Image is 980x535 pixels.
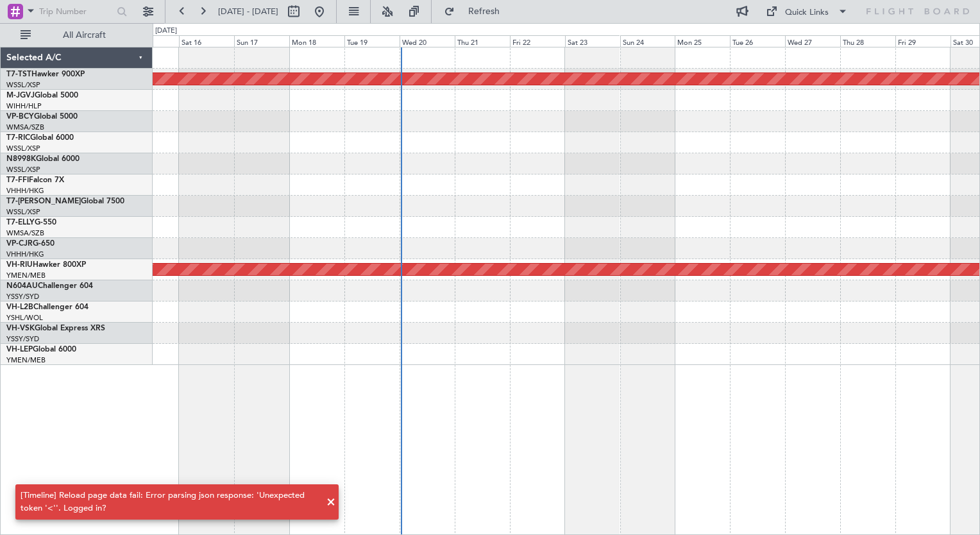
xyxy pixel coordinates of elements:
[840,35,895,47] div: Thu 28
[6,261,33,269] span: VH-RIU
[6,165,40,174] a: WSSL/XSP
[620,35,675,47] div: Sun 24
[6,134,74,142] a: T7-RICGlobal 6000
[155,26,177,37] div: [DATE]
[6,346,33,353] span: VH-LEP
[6,261,86,269] a: VH-RIUHawker 800XP
[39,2,113,21] input: Trip Number
[6,186,44,196] a: VHHH/HKG
[6,113,78,121] a: VP-BCYGlobal 5000
[457,7,511,16] span: Refresh
[21,489,319,514] div: [Timeline] Reload page data fail: Error parsing json response: 'Unexpected token '<''. Logged in?
[6,346,76,353] a: VH-LEPGlobal 6000
[6,176,64,184] a: T7-FFIFalcon 7X
[179,35,234,47] div: Sat 16
[400,35,455,47] div: Wed 20
[785,6,829,19] div: Quick Links
[6,250,44,259] a: VHHH/HKG
[6,313,43,323] a: YSHL/WOL
[6,271,46,280] a: YMEN/MEB
[6,155,36,163] span: N8998K
[33,31,135,40] span: All Aircraft
[6,101,42,111] a: WIHH/HLP
[234,35,289,47] div: Sun 17
[6,155,80,163] a: N8998KGlobal 6000
[6,292,39,301] a: YSSY/SYD
[14,25,139,46] button: All Aircraft
[218,6,278,17] span: [DATE] - [DATE]
[6,219,35,226] span: T7-ELLY
[675,35,730,47] div: Mon 25
[6,144,40,153] a: WSSL/XSP
[6,92,78,99] a: M-JGVJGlobal 5000
[6,80,40,90] a: WSSL/XSP
[344,35,400,47] div: Tue 19
[289,35,344,47] div: Mon 18
[6,303,33,311] span: VH-L2B
[6,228,44,238] a: WMSA/SZB
[895,35,950,47] div: Fri 29
[6,123,44,132] a: WMSA/SZB
[6,198,124,205] a: T7-[PERSON_NAME]Global 7500
[6,355,46,365] a: YMEN/MEB
[785,35,840,47] div: Wed 27
[6,219,56,226] a: T7-ELLYG-550
[6,334,39,344] a: YSSY/SYD
[6,198,81,205] span: T7-[PERSON_NAME]
[6,207,40,217] a: WSSL/XSP
[6,303,89,311] a: VH-L2BChallenger 604
[6,71,31,78] span: T7-TST
[6,240,33,248] span: VP-CJR
[759,1,854,22] button: Quick Links
[6,113,34,121] span: VP-BCY
[6,325,105,332] a: VH-VSKGlobal Express XRS
[438,1,515,22] button: Refresh
[565,35,620,47] div: Sat 23
[6,71,85,78] a: T7-TSTHawker 900XP
[455,35,510,47] div: Thu 21
[6,176,29,184] span: T7-FFI
[6,282,93,290] a: N604AUChallenger 604
[6,282,38,290] span: N604AU
[6,240,55,248] a: VP-CJRG-650
[510,35,565,47] div: Fri 22
[730,35,785,47] div: Tue 26
[6,92,35,99] span: M-JGVJ
[6,134,30,142] span: T7-RIC
[6,325,35,332] span: VH-VSK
